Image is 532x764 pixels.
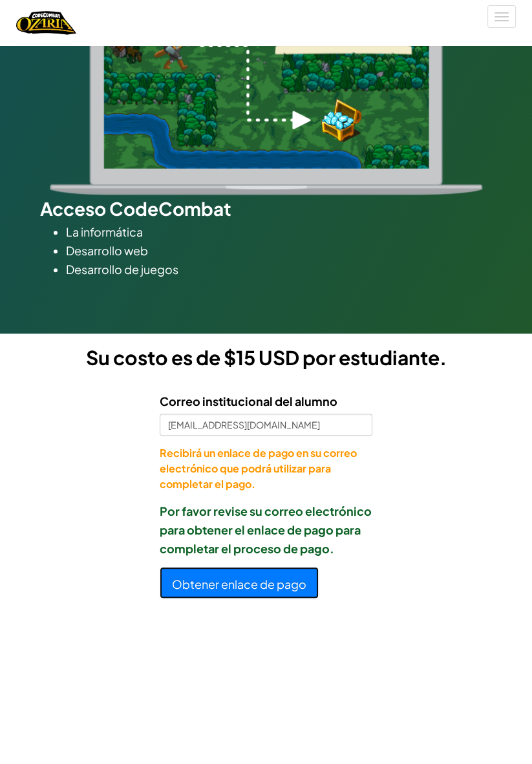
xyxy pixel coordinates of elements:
[160,504,372,556] font: Por favor revise su correo electrónico para obtener el enlace de pago para completar el proceso d...
[66,243,148,258] font: Desarrollo web
[66,224,143,239] font: La informática
[86,345,447,370] font: Su costo es de $15 USD por estudiante.
[66,262,178,277] font: Desarrollo de juegos
[40,197,231,220] font: Acceso CodeCombat
[172,576,306,591] font: Obtener enlace de pago
[160,567,319,599] button: Obtener enlace de pago
[16,10,76,36] img: Hogar
[160,446,357,491] font: Recibirá un enlace de pago en su correo electrónico que podrá utilizar para completar el pago.
[160,394,337,409] font: Correo institucional del alumno
[16,10,76,36] a: Logotipo de Ozaria de CodeCombat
